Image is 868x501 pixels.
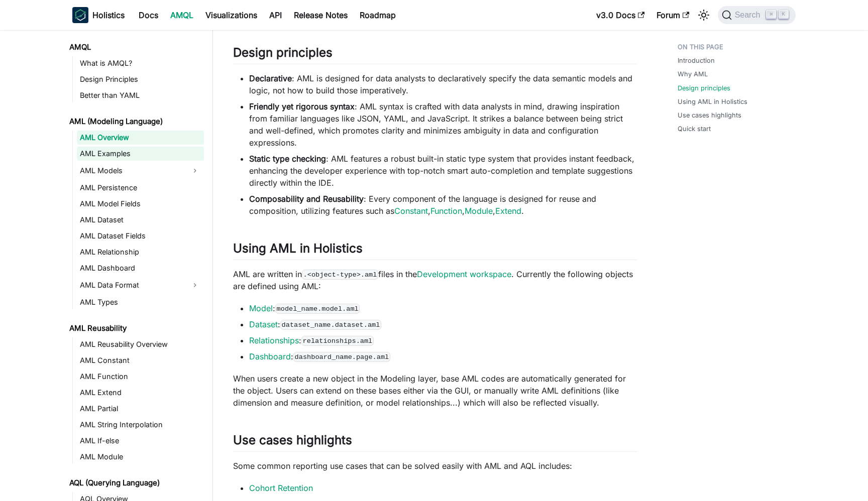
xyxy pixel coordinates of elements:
[77,369,204,384] a: AML Function
[133,7,164,23] a: Docs
[66,321,204,335] a: AML Reusability
[233,45,637,64] h2: Design principles
[233,241,637,260] h2: Using AML in Holistics
[280,320,381,330] code: dataset_name.dataset.aml
[417,269,511,279] a: Development workspace
[275,304,360,314] code: model_name.model.aml
[77,229,204,243] a: AML Dataset Fields
[92,9,125,21] b: Holistics
[249,319,278,329] a: Dataset
[77,295,204,309] a: AML Types
[465,206,493,216] a: Module
[394,206,428,216] a: Constant
[678,124,711,134] a: Quick start
[233,433,637,452] h2: Use cases highlights
[430,206,462,216] a: Function
[72,7,125,23] a: HolisticsHolistics
[77,72,204,86] a: Design Principles
[249,483,313,493] a: Cohort Retention
[678,56,715,65] a: Introduction
[779,10,789,19] kbd: K
[77,131,204,145] a: AML Overview
[718,6,796,24] button: Search (Command+K)
[249,100,637,149] li: : AML syntax is crafted with data analysts in mind, drawing inspiration from familiar languages l...
[77,261,204,275] a: AML Dashboard
[66,476,204,490] a: AQL (Querying Language)
[249,350,637,362] li: :
[199,7,263,23] a: Visualizations
[233,268,637,292] p: AML are written in files in the . Currently the following objects are defined using AML:
[249,302,637,314] li: :
[249,153,637,189] li: : AML features a robust built-in static type system that provides instant feedback, enhancing the...
[590,7,650,23] a: v3.0 Docs
[732,11,767,20] span: Search
[678,110,741,120] a: Use cases highlights
[293,352,390,362] code: dashboard_name.page.aml
[186,163,204,179] button: Expand sidebar category 'AML Models'
[249,194,364,204] strong: Composability and Reusability
[696,7,712,23] button: Switch between dark and light mode (currently light mode)
[77,277,186,293] a: AML Data Format
[650,7,695,23] a: Forum
[72,7,88,23] img: Holistics
[766,10,776,19] kbd: ⌘
[301,336,374,346] code: relationships.aml
[249,303,273,313] a: Model
[77,353,204,367] a: AML Constant
[77,418,204,432] a: AML String Interpolation
[77,56,204,70] a: What is AMQL?
[233,460,637,472] p: Some common reporting use cases that can be solved easily with AML and AQL includes:
[77,450,204,464] a: AML Module
[77,402,204,416] a: AML Partial
[263,7,288,23] a: API
[77,88,204,102] a: Better than YAML
[354,7,402,23] a: Roadmap
[66,114,204,129] a: AML (Modeling Language)
[186,277,204,293] button: Expand sidebar category 'AML Data Format'
[164,7,199,23] a: AMQL
[77,434,204,448] a: AML If-else
[62,30,213,501] nav: Docs sidebar
[77,147,204,161] a: AML Examples
[288,7,354,23] a: Release Notes
[678,83,730,93] a: Design principles
[77,245,204,259] a: AML Relationship
[77,213,204,227] a: AML Dataset
[77,163,186,179] a: AML Models
[678,97,747,106] a: Using AML in Holistics
[249,73,292,83] strong: Declarative
[249,351,291,361] a: Dashboard
[66,40,204,54] a: AMQL
[77,197,204,211] a: AML Model Fields
[249,318,637,330] li: :
[678,69,708,79] a: Why AML
[249,72,637,96] li: : AML is designed for data analysts to declaratively specify the data semantic models and logic, ...
[249,193,637,217] li: : Every component of the language is designed for reuse and composition, utilizing features such ...
[77,386,204,400] a: AML Extend
[77,181,204,195] a: AML Persistence
[302,270,378,280] code: .<object-type>.aml
[249,101,355,111] strong: Friendly yet rigorous syntax
[77,337,204,351] a: AML Reusability Overview
[249,334,637,346] li: :
[495,206,521,216] a: Extend
[249,335,299,345] a: Relationships
[249,154,326,164] strong: Static type checking
[233,372,637,409] p: When users create a new object in the Modeling layer, base AML codes are automatically generated ...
